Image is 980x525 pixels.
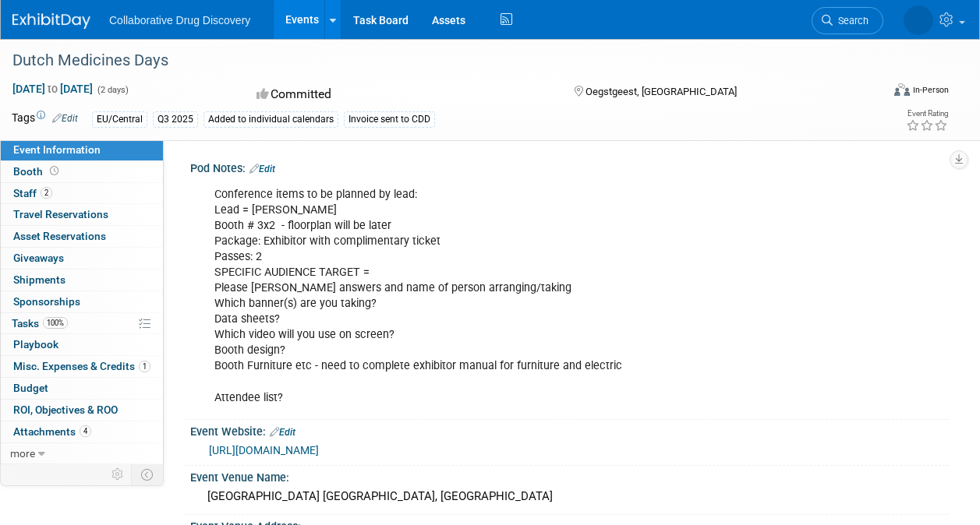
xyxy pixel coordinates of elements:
span: Tasks [12,317,68,329]
div: Pod Notes: [190,157,949,177]
div: Invoice sent to CDD [344,111,435,128]
a: Edit [270,427,295,438]
div: Event Format [812,81,949,104]
a: Budget [1,378,163,399]
a: more [1,443,163,464]
span: more [10,447,35,460]
span: Oegstgeest, [GEOGRAPHIC_DATA] [586,86,737,97]
div: Event Venue Name: [190,466,949,485]
a: Asset Reservations [1,226,163,247]
td: Personalize Event Tab Strip [104,464,132,484]
span: Asset Reservations [13,230,106,242]
a: Sponsorships [1,291,163,312]
a: Booth [1,161,163,182]
span: 1 [139,361,150,372]
a: Edit [249,164,275,174]
span: Budget [13,382,48,394]
span: 100% [43,317,68,329]
span: Misc. Expenses & Credits [13,360,150,372]
span: Booth [13,165,62,178]
span: Collaborative Drug Discovery [109,14,250,26]
span: to [45,83,60,95]
span: Search [833,15,869,26]
span: Sponsorships [13,295,80,308]
img: ExhibitDay [12,13,90,29]
span: Attachments [13,425,91,438]
a: Tasks100% [1,313,163,334]
a: Travel Reservations [1,204,163,225]
span: [DATE] [DATE] [12,82,94,96]
div: Event Website: [190,420,949,440]
div: Event Rating [906,110,948,118]
td: Tags [12,110,78,128]
span: Travel Reservations [13,208,108,220]
a: Staff2 [1,183,163,204]
a: Attachments4 [1,421,163,442]
a: Giveaways [1,248,163,269]
span: Staff [13,187,52,199]
div: EU/Central [92,111,147,128]
div: In-Person [912,84,949,96]
div: Added to individual calendars [203,111,338,128]
div: Dutch Medicines Days [7,47,869,75]
span: (2 days) [96,85,129,95]
div: Q3 2025 [153,111,198,128]
div: [GEOGRAPHIC_DATA] [GEOGRAPHIC_DATA], [GEOGRAPHIC_DATA] [202,484,937,509]
span: 4 [80,425,91,437]
div: Committed [252,81,549,108]
span: Event Information [13,143,101,156]
span: Shipments [13,273,65,286]
a: Shipments [1,270,163,291]
a: ROI, Objectives & ROO [1,400,163,421]
td: Toggle Event Tabs [132,464,164,484]
span: 2 [41,187,52,199]
div: Conference items to be planned by lead: Lead = [PERSON_NAME] Booth # 3x2 - floorplan will be late... [203,179,798,414]
span: Playbook [13,338,58,351]
span: Giveaways [13,252,64,264]
img: Ben Retamal [904,5,933,35]
span: Booth not reserved yet [47,165,62,177]
a: Misc. Expenses & Credits1 [1,356,163,377]
a: Event Information [1,139,163,160]
img: Format-Inperson.png [894,83,910,96]
a: Playbook [1,334,163,355]
a: [URL][DOMAIN_NAME] [209,444,319,456]
a: Edit [52,113,78,124]
span: ROI, Objectives & ROO [13,403,118,416]
a: Search [812,7,883,34]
